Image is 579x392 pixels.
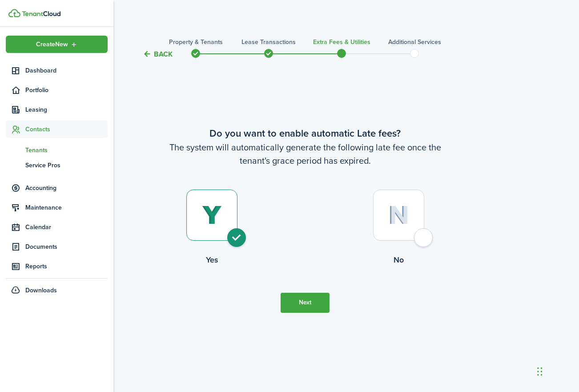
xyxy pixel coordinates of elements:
[118,141,492,167] wizard-step-header-description: The system will automatically generate the following late fee once the tenant's grace period has ...
[6,158,108,173] a: Service Pros
[143,49,173,59] button: Back
[6,142,108,158] a: Tenants
[388,206,409,225] img: No
[6,258,108,275] a: Reports
[202,206,222,225] img: Yes (selected)
[25,286,57,295] span: Downloads
[6,62,108,79] a: Dashboard
[535,349,579,392] iframe: Chat Widget
[169,37,223,47] h3: Property & Tenants
[25,183,108,193] span: Accounting
[25,161,108,170] span: Service Pros
[25,242,108,251] span: Documents
[118,126,492,141] wizard-step-header-title: Do you want to enable automatic Late fees?
[25,85,108,95] span: Portfolio
[25,222,108,232] span: Calendar
[305,254,492,266] control-radio-card-title: No
[25,145,108,155] span: Tenants
[537,358,543,385] div: Arrastar
[535,349,579,392] div: Widget de chat
[25,125,108,134] span: Contacts
[281,293,330,313] button: Next
[25,66,108,75] span: Dashboard
[25,262,108,271] span: Reports
[25,203,108,212] span: Maintenance
[118,254,305,266] control-radio-card-title: Yes
[36,41,68,48] span: Create New
[6,36,108,53] button: Open menu
[313,37,370,47] h3: Extra fees & Utilities
[8,9,20,17] img: TenantCloud
[22,11,60,16] img: TenantCloud
[25,105,108,114] span: Leasing
[241,37,296,47] h3: Lease Transactions
[388,37,441,47] h3: Additional Services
